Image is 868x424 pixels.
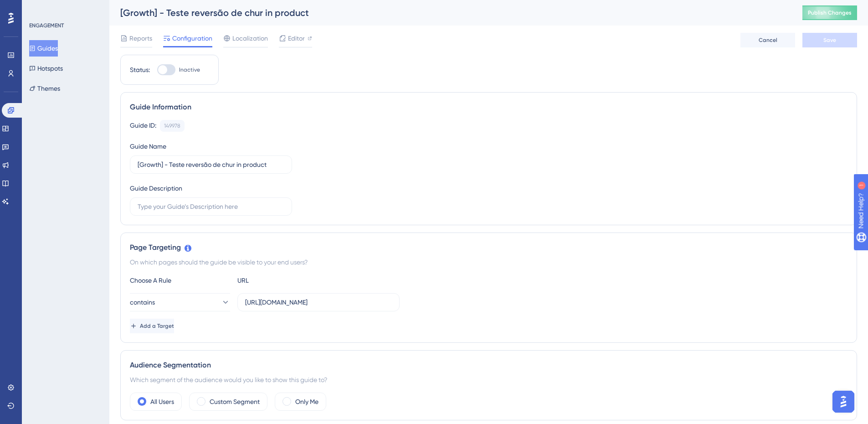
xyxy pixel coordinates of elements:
button: contains [130,293,230,311]
div: 149978 [164,122,180,129]
input: yourwebsite.com/path [245,297,392,307]
button: Save [802,33,857,47]
label: All Users [150,396,174,407]
div: Page Targeting [130,242,847,253]
label: Only Me [295,396,318,407]
div: Status: [130,64,150,75]
span: Need Help? [21,2,57,13]
span: Save [823,36,836,44]
button: Cancel [740,33,795,47]
span: contains [130,297,155,308]
div: [Growth] - Teste reversão de chur in product [120,6,780,19]
span: Add a Target [140,322,174,330]
button: Hotspots [29,60,63,77]
div: Guide Description [130,183,182,194]
span: Inactive [179,66,200,73]
span: Publish Changes [808,9,852,16]
div: Audience Segmentation [130,360,847,371]
span: Editor [288,33,305,44]
div: Choose A Rule [130,275,230,286]
div: Guide Information [130,102,847,113]
span: Configuration [172,33,212,44]
label: Custom Segment [210,396,260,407]
button: Themes [29,80,60,97]
input: Type your Guide’s Description here [138,202,284,212]
span: Cancel [759,36,777,44]
div: ENGAGEMENT [29,22,64,29]
input: Type your Guide’s Name here [138,160,284,170]
div: 1 [63,5,66,12]
div: Which segment of the audience would you like to show this guide to? [130,374,847,385]
button: Publish Changes [802,5,857,20]
div: URL [237,275,338,286]
div: Guide ID: [130,120,156,132]
button: Add a Target [130,319,174,333]
div: On which pages should the guide be visible to your end users? [130,257,847,268]
div: Guide Name [130,141,166,152]
iframe: UserGuiding AI Assistant Launcher [830,388,857,415]
span: Reports [129,33,152,44]
button: Guides [29,40,58,57]
span: Localization [232,33,268,44]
